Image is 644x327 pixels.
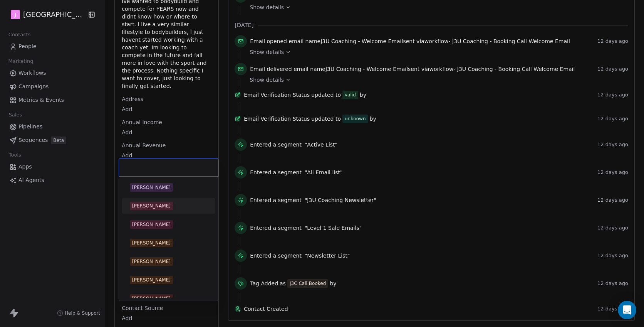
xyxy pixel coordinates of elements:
[132,276,171,283] div: [PERSON_NAME]
[132,295,171,302] div: [PERSON_NAME]
[132,221,171,228] div: [PERSON_NAME]
[132,202,171,209] div: [PERSON_NAME]
[122,180,215,306] div: Suggestions
[132,239,171,246] div: [PERSON_NAME]
[132,184,171,191] div: [PERSON_NAME]
[132,258,171,265] div: [PERSON_NAME]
